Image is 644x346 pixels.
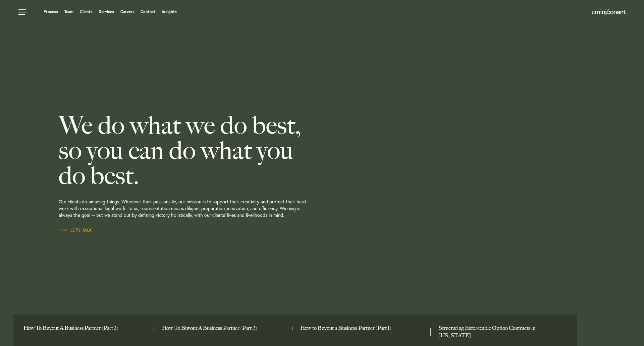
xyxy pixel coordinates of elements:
a: How To Buyout A Business Partner (Part 3) [23,325,149,332]
a: How to Buyout a Business Partner (Part 1) [300,325,425,332]
img: Amini & Conant [592,9,626,15]
a: Services [99,10,114,14]
a: Careers [120,10,135,14]
a: How To Buyout A Business Partner (Part 2) [162,325,287,332]
a: Clients [80,10,93,14]
a: Let’s Talk [59,227,92,234]
a: Team [64,10,73,14]
a: Insights [162,10,177,14]
a: Structuring Enforceable Option Contracts in Texas [439,325,564,339]
a: Contact [141,10,155,14]
a: Process [44,10,58,14]
h2: We do what we do best, so you can do what you do best. [59,113,371,188]
p: Our clients do amazing things. Wherever their passions lie, our mission is to support their creat... [59,188,371,227]
span: Let’s Talk [59,228,92,232]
